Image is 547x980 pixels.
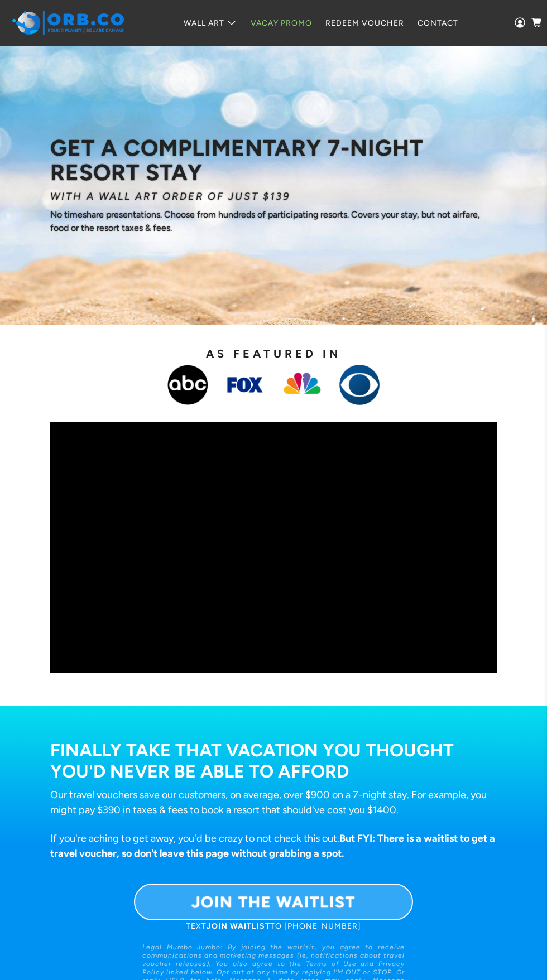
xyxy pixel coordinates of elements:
[50,789,487,816] span: Our travel vouchers save our customers, on average, over $900 on a 7-night stay. For example, you...
[411,8,465,38] a: Contact
[244,8,319,38] a: Vacay Promo
[134,884,413,920] a: JOIN THE WAITLIST
[191,892,356,911] b: JOIN THE WAITLIST
[207,921,270,931] strong: JOIN WAITLIST
[50,740,497,782] h2: FINALLY TAKE THAT VACATION YOU THOUGHT YOU'D NEVER BE ABLE TO AFFORD
[50,190,290,202] i: WITH A WALL ART ORDER OF JUST $139
[50,422,497,673] iframe: Embedded Youtube Video
[319,8,411,38] a: Redeem Voucher
[50,209,480,233] span: No timeshare presentations. Choose from hundreds of participating resorts. Covers your stay, but ...
[186,921,361,931] span: TEXT TO [PHONE_NUMBER]
[17,347,530,360] h2: AS FEATURED IN
[177,8,244,38] a: Wall Art
[186,920,361,931] a: TEXTJOIN WAITLISTTO [PHONE_NUMBER]
[50,832,495,860] span: If you're aching to get away, you'd be crazy to not check this out.
[50,136,497,185] h1: GET A COMPLIMENTARY 7-NIGHT RESORT STAY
